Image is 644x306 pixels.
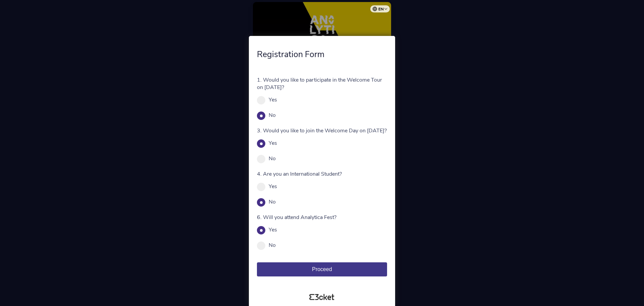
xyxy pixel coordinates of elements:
label: No [269,112,276,119]
p: 4. Are you an International Student? [257,170,387,178]
span: Proceed [312,266,332,272]
p: 1. Would you like to participate in the Welcome Tour on [DATE]? [257,76,387,91]
label: Yes [269,226,277,233]
label: Yes [269,139,277,147]
label: No [269,155,276,162]
label: No [269,198,276,206]
p: 6. Will you attend Analytica Fest? [257,214,387,221]
button: Proceed [257,262,387,276]
label: Yes [269,96,277,103]
h4: Registration Form [257,49,387,60]
p: 3. Would you like to join the Welcome Day on [DATE]? [257,127,387,134]
label: Yes [269,183,277,190]
label: No [269,242,276,249]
